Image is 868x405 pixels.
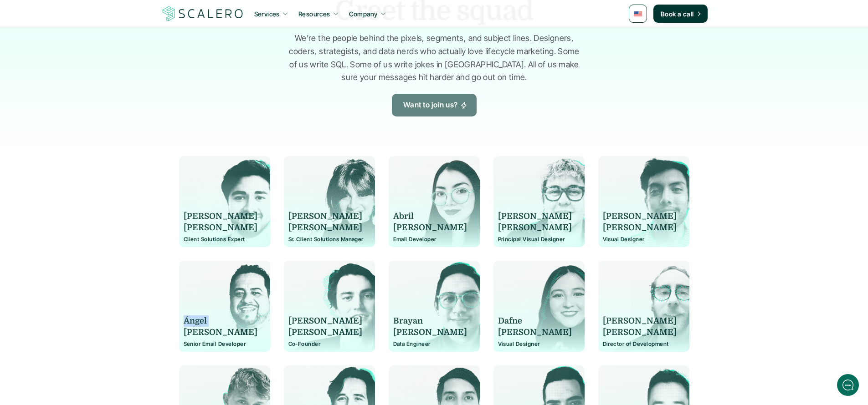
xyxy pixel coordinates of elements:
button: New conversation [14,121,168,139]
a: Book a call [653,5,708,23]
p: Dafne [498,315,572,327]
h2: Let us know if we can help with lifecycle marketing. [14,61,169,104]
iframe: gist-messenger-bubble-iframe [837,374,859,396]
p: Director of Development [603,341,685,347]
p: We’re the people behind the pixels, segments, and subject lines. Designers, coders, strategists, ... [286,32,582,84]
img: Scalero company logo [161,5,245,22]
p: Resources [298,9,330,19]
p: [PERSON_NAME] [288,211,362,222]
p: Services [254,9,280,19]
span: New conversation [59,126,109,133]
p: Visual Designer [603,236,685,243]
p: [PERSON_NAME] [498,211,572,222]
a: Want to join us? [392,94,477,116]
p: Company [349,9,378,19]
p: Abril [393,211,467,222]
p: Client Solutions Expert [184,236,266,243]
p: Co-Founder [288,341,370,347]
p: [PERSON_NAME] [393,222,467,233]
p: Want to join us? [403,99,458,111]
p: [PERSON_NAME] [603,327,677,338]
p: Book a call [661,9,694,19]
p: Data Engineer [393,341,475,347]
p: [PERSON_NAME] [498,327,572,338]
p: Ángel [184,315,257,327]
p: [PERSON_NAME] [498,222,572,233]
p: [PERSON_NAME] [288,315,362,327]
h1: Hi! Welcome to Scalero. [14,44,169,59]
p: Email Developer [393,236,475,243]
p: [PERSON_NAME] [184,222,257,233]
p: Visual Designer [498,341,580,347]
p: [PERSON_NAME] [603,222,677,233]
p: [PERSON_NAME] [603,211,677,222]
p: [PERSON_NAME] [603,315,677,327]
p: Senior Email Developer [184,341,266,347]
p: [PERSON_NAME] [184,327,257,338]
span: We run on Gist [76,318,115,324]
p: Brayan [393,315,467,327]
p: Principal Visual Designer [498,236,580,243]
p: [PERSON_NAME] [288,327,362,338]
p: [PERSON_NAME] [288,222,362,233]
p: [PERSON_NAME] [184,211,257,222]
p: Sr. Client Solutions Manager [288,236,370,243]
p: [PERSON_NAME] [393,327,467,338]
